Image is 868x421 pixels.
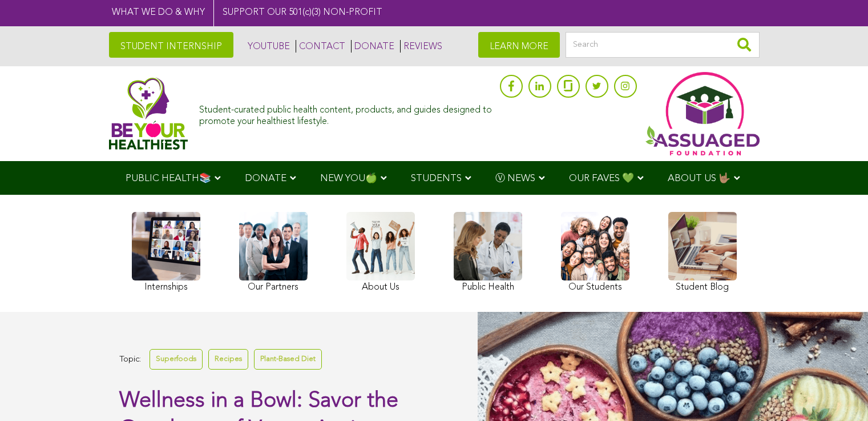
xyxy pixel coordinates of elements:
[109,161,760,195] div: Navigation Menu
[119,352,141,367] span: Topic:
[208,349,248,369] a: Recipes
[126,174,211,183] span: PUBLIC HEALTH📚
[199,99,494,127] div: Student-curated public health content, products, and guides designed to promote your healthiest l...
[150,349,203,369] a: Superfoods
[245,174,286,183] span: DONATE
[668,174,730,183] span: ABOUT US 🤟🏽
[569,174,634,183] span: OUR FAVES 💚
[411,174,462,183] span: STUDENTS
[400,40,442,53] a: REVIEWS
[478,32,560,58] a: LEARN MORE
[245,40,290,53] a: YOUTUBE
[645,72,760,155] img: Assuaged App
[296,40,345,53] a: CONTACT
[566,32,760,58] input: Search
[109,32,233,58] a: STUDENT INTERNSHIP
[564,80,572,91] img: glassdoor
[811,366,868,421] iframe: Chat Widget
[320,174,377,183] span: NEW YOU🍏
[109,77,188,150] img: Assuaged
[495,174,535,183] span: Ⓥ NEWS
[351,40,394,53] a: DONATE
[254,349,322,369] a: Plant-Based Diet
